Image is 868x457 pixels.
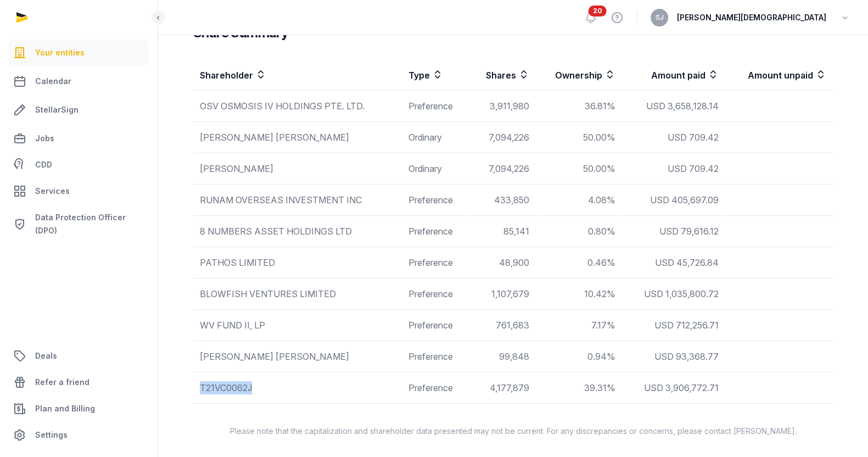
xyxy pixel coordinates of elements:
[200,131,395,144] div: [PERSON_NAME] [PERSON_NAME]
[655,257,719,268] span: USD 45,726.84
[176,426,850,437] p: Please note that the capitalization and shareholder data presented may not be current. For any di...
[200,99,395,113] div: OSV OSMOSIS IV HOLDINGS PTE. LTD.
[469,341,536,372] td: 99,848
[469,59,536,91] th: Shares
[622,59,725,91] th: Amount paid
[536,59,622,91] th: Ownership
[654,320,719,331] span: USD 712,256.71
[536,91,622,122] td: 36.81%
[469,122,536,153] td: 7,094,226
[402,91,469,122] td: Preference
[536,216,622,247] td: 0.80%
[402,185,469,216] td: Preference
[677,11,826,24] span: [PERSON_NAME][DEMOGRAPHIC_DATA]
[9,395,149,422] a: Plan and Billing
[469,91,536,122] td: 3,911,980
[402,310,469,341] td: Preference
[35,132,54,145] span: Jobs
[9,343,149,369] a: Deals
[9,207,149,242] a: Data Protection Officer (DPO)
[200,350,395,363] div: [PERSON_NAME] [PERSON_NAME]
[659,226,719,237] span: USD 79,616.12
[469,310,536,341] td: 761,683
[646,101,719,112] span: USD 3,658,128.14
[200,256,395,269] div: PATHOS LIMITED
[9,178,149,204] a: Services
[536,185,622,216] td: 4.08%
[813,404,868,457] iframe: Chat Widget
[651,9,668,26] button: SJ
[668,132,719,143] span: USD 709.42
[536,278,622,310] td: 10.42%
[35,75,71,88] span: Calendar
[9,97,149,123] a: StellarSign
[193,59,402,91] th: Shareholder
[200,193,395,207] div: RUNAM OVERSEAS INVESTMENT INC
[469,247,536,278] td: 48,900
[536,341,622,372] td: 0.94%
[402,278,469,310] td: Preference
[536,372,622,404] td: 39.31%
[469,372,536,404] td: 4,177,879
[35,185,70,198] span: Services
[35,211,144,237] span: Data Protection Officer (DPO)
[402,122,469,153] td: Ordinary
[35,428,68,442] span: Settings
[656,14,664,21] span: SJ
[402,372,469,404] td: Preference
[200,225,395,238] div: 8 NUMBERS ASSET HOLDINGS LTD
[644,382,719,393] span: USD 3,906,772.71
[589,5,607,16] span: 20
[9,40,149,66] a: Your entities
[35,376,89,389] span: Refer a friend
[644,288,719,299] span: USD 1,035,800.72
[650,194,719,205] span: USD 405,697.09
[9,154,149,176] a: CDD
[9,125,149,152] a: Jobs
[654,351,719,362] span: USD 93,368.77
[200,381,395,394] div: T21VC0062J
[725,59,833,91] th: Amount unpaid
[402,216,469,247] td: Preference
[402,153,469,185] td: Ordinary
[402,247,469,278] td: Preference
[536,153,622,185] td: 50.00%
[536,310,622,341] td: 7.17%
[35,46,85,59] span: Your entities
[469,153,536,185] td: 7,094,226
[200,319,395,332] div: WV FUND II, LP
[668,163,719,174] span: USD 709.42
[35,103,79,116] span: StellarSign
[200,287,395,300] div: BLOWFISH VENTURES LIMITED
[35,349,57,363] span: Deals
[9,68,149,94] a: Calendar
[35,402,95,415] span: Plan and Billing
[35,158,52,171] span: CDD
[536,247,622,278] td: 0.46%
[536,122,622,153] td: 50.00%
[200,162,395,175] div: [PERSON_NAME]
[402,341,469,372] td: Preference
[469,185,536,216] td: 433,850
[469,216,536,247] td: 85,141
[402,59,469,91] th: Type
[469,278,536,310] td: 1,107,679
[9,422,149,448] a: Settings
[9,369,149,395] a: Refer a friend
